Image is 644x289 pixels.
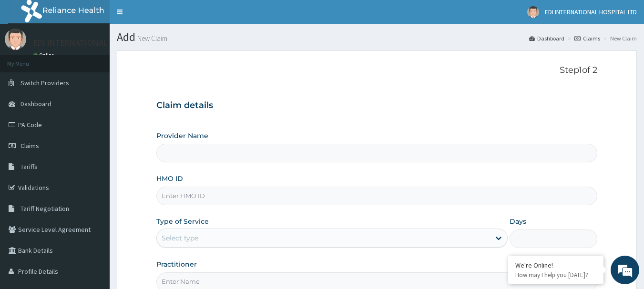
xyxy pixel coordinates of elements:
label: HMO ID [156,174,183,183]
span: Switch Providers [20,79,69,87]
a: Online [33,52,56,59]
p: Step 1 of 2 [156,65,598,76]
span: Tariffs [20,162,38,171]
span: Claims [20,141,39,150]
small: New Claim [135,35,167,42]
img: User Image [5,29,26,50]
a: Dashboard [529,34,564,42]
span: Tariff Negotiation [20,204,69,213]
p: How may I help you today? [515,271,596,279]
h1: Add [117,31,637,43]
label: Type of Service [156,217,209,226]
span: EDI INTERNATIONAL HOSPITAL LTD [545,8,637,16]
a: Claims [574,34,600,42]
label: Provider Name [156,131,208,140]
li: New Claim [601,34,637,42]
span: Dashboard [20,100,51,108]
img: User Image [527,6,539,18]
div: Select type [162,233,198,243]
p: EDI INTERNATIONAL HOSPITAL LTD [33,39,163,47]
h3: Claim details [156,100,598,111]
div: We're Online! [515,261,596,269]
input: Enter HMO ID [156,187,598,205]
label: Practitioner [156,259,197,269]
label: Days [510,217,526,226]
